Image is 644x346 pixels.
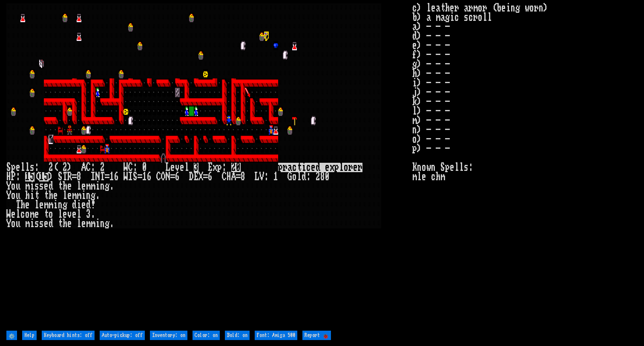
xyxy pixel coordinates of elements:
div: g [63,200,67,210]
div: 2 [100,163,105,172]
input: Report 🐞 [302,331,331,340]
div: g [105,219,109,228]
div: v [175,163,180,172]
div: Y [6,219,11,228]
div: m [77,191,81,200]
div: C [128,163,133,172]
div: : [222,163,227,172]
div: l [297,172,302,182]
div: 6 [147,172,152,182]
div: n [100,219,105,228]
div: C [222,172,227,182]
div: 8 [241,172,245,182]
div: S [133,172,138,182]
div: h [49,191,53,200]
mark: p [334,163,339,172]
div: l [25,163,30,172]
div: e [11,210,16,219]
div: 8 [77,172,81,182]
div: e [170,163,175,172]
div: G [287,172,292,182]
div: e [39,200,44,210]
div: u [16,182,20,191]
input: Help [22,331,37,340]
mark: c [306,163,311,172]
div: n [58,200,63,210]
mark: e [311,163,316,172]
div: m [49,200,53,210]
div: e [72,210,77,219]
div: 6 [208,172,213,182]
div: : [34,163,39,172]
div: e [63,210,67,219]
div: h [20,200,25,210]
div: n [100,182,105,191]
div: A [231,172,236,182]
div: W [124,172,128,182]
div: s [34,219,39,228]
div: V [259,172,264,182]
div: N [166,172,170,182]
div: l [20,163,25,172]
div: p [11,163,16,172]
div: t [58,219,63,228]
div: m [86,219,91,228]
div: H [6,172,11,182]
div: o [11,191,16,200]
div: d [86,200,91,210]
mark: e [325,163,330,172]
div: m [91,219,95,228]
mark: d [316,163,320,172]
div: l [58,210,63,219]
div: = [236,172,241,182]
mark: 2 [231,163,236,172]
div: ! [91,200,95,210]
mark: 5 [44,172,49,182]
div: t [44,191,49,200]
mark: l [339,163,344,172]
div: s [39,219,44,228]
input: Keyboard hints: off [42,331,95,340]
div: m [91,182,95,191]
div: i [30,182,34,191]
div: E [208,163,213,172]
div: i [77,200,81,210]
div: 6 [175,172,180,182]
mark: p [278,163,283,172]
div: m [25,182,30,191]
div: d [72,200,77,210]
div: S [58,172,63,182]
div: t [44,210,49,219]
div: W [124,163,128,172]
mark: 1 [39,172,44,182]
mark: 5 [30,172,34,182]
div: W [6,210,11,219]
div: A [81,163,86,172]
mark: i [302,163,306,172]
input: Font: Amiga 500 [255,331,297,340]
div: X [198,172,203,182]
div: : [306,172,311,182]
div: E [194,172,198,182]
div: e [81,182,86,191]
div: o [25,210,30,219]
input: Bold: on [225,331,250,340]
div: 1 [142,172,147,182]
mark: x [330,163,334,172]
div: l [77,219,81,228]
div: e [67,182,72,191]
div: 8 [320,172,325,182]
div: c [20,210,25,219]
div: x [213,163,217,172]
div: l [77,182,81,191]
div: l [63,191,67,200]
div: . [95,191,100,200]
div: s [30,163,34,172]
div: L [166,163,170,172]
div: 1 [273,172,278,182]
div: T [16,200,20,210]
div: o [292,172,297,182]
input: ⚙️ [6,331,17,340]
div: . [109,182,114,191]
div: 2 [49,163,53,172]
